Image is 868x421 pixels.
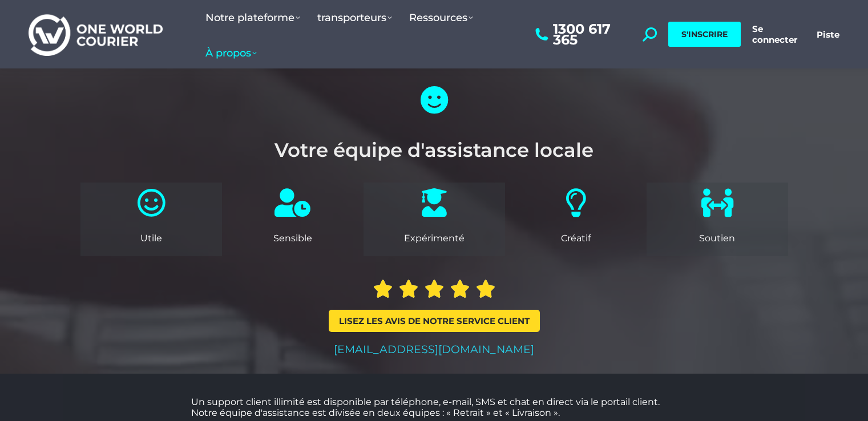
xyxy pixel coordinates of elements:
[752,23,797,45] font: Se connecter
[140,233,162,244] font: Utile
[534,23,631,45] a: 1300 617 365
[329,310,540,332] a: Lisez les avis de notre service client
[191,396,660,418] font: Un support client illimité est disponible par téléphone, e-mail, SMS et chat en direct via le por...
[668,22,741,47] a: S'INSCRIRE
[197,35,265,71] a: À propos
[681,29,728,39] font: S'INSCRIRE
[29,13,163,56] img: Courrier du monde entier
[334,343,534,356] a: [EMAIL_ADDRESS][DOMAIN_NAME]
[339,315,530,326] font: Lisez les avis de notre service client
[205,47,251,59] font: À propos
[273,233,312,244] font: Sensible
[404,233,465,244] font: Expérimenté
[699,233,735,244] font: Soutien
[274,138,594,162] font: Votre équipe d'assistance locale
[373,279,495,298] div: 5/5
[409,11,467,24] font: Ressources
[317,11,386,24] font: transporteurs
[752,23,805,45] a: Se connecter
[205,11,294,24] font: Notre plateforme
[561,233,591,244] font: Créatif
[817,29,839,40] a: Piste
[553,21,611,48] font: 1300 617 365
